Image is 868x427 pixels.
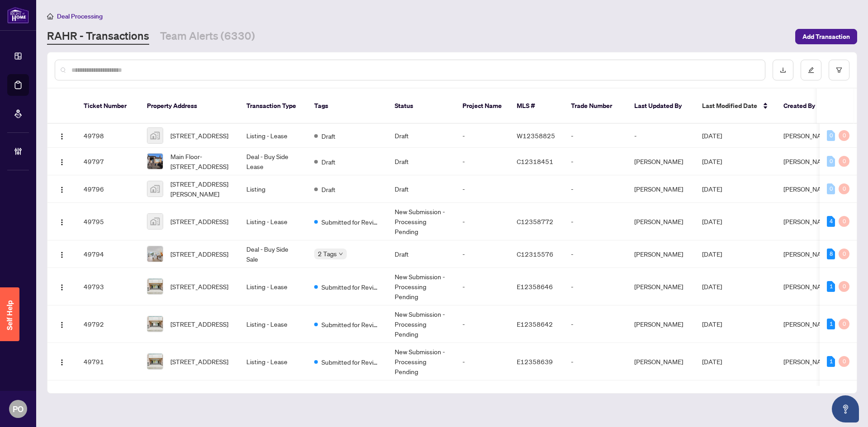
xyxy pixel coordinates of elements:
[455,305,509,343] td: -
[627,148,695,175] td: [PERSON_NAME]
[783,320,832,328] span: [PERSON_NAME]
[239,148,307,175] td: Deal - Buy Side Lease
[627,240,695,268] td: [PERSON_NAME]
[318,249,337,259] span: 2 Tags
[58,359,66,366] img: Logo
[702,250,722,258] span: [DATE]
[564,305,627,343] td: -
[58,133,66,140] img: Logo
[58,251,66,258] img: Logo
[702,101,757,111] span: Last Modified Date
[47,28,149,45] a: RAHR - Transactions
[76,89,140,124] th: Ticket Number
[47,13,53,19] span: home
[5,300,14,330] span: Self Help
[827,130,835,141] div: 0
[147,354,163,369] img: thumbnail-img
[387,148,455,175] td: Draft
[387,305,455,343] td: New Submission - Processing Pending
[307,89,387,124] th: Tags
[147,246,163,262] img: thumbnail-img
[564,124,627,148] td: -
[55,247,69,261] button: Logo
[564,203,627,240] td: -
[839,356,849,367] div: 0
[564,148,627,175] td: -
[58,284,66,291] img: Logo
[517,217,553,225] span: C12358772
[802,29,850,44] span: Add Transaction
[455,203,509,240] td: -
[170,131,228,141] span: [STREET_ADDRESS]
[239,268,307,305] td: Listing - Lease
[147,214,163,229] img: thumbnail-img
[55,128,69,143] button: Logo
[829,60,849,80] button: filter
[839,216,849,227] div: 0
[387,124,455,148] td: Draft
[836,67,842,73] span: filter
[170,216,228,226] span: [STREET_ADDRESS]
[387,175,455,203] td: Draft
[455,124,509,148] td: -
[517,250,553,258] span: C12315576
[627,203,695,240] td: [PERSON_NAME]
[839,281,849,292] div: 0
[702,282,722,291] span: [DATE]
[170,151,232,171] span: Main Floor-[STREET_ADDRESS]
[13,403,24,415] span: PO
[55,279,69,294] button: Logo
[695,89,776,124] th: Last Modified Date
[564,240,627,268] td: -
[387,343,455,380] td: New Submission - Processing Pending
[239,305,307,343] td: Listing - Lease
[321,157,335,167] span: Draft
[827,249,835,259] div: 8
[339,252,343,256] span: down
[387,240,455,268] td: Draft
[517,157,553,165] span: C12318451
[170,179,232,199] span: [STREET_ADDRESS][PERSON_NAME]
[827,216,835,227] div: 4
[627,305,695,343] td: [PERSON_NAME]
[239,89,307,124] th: Transaction Type
[702,320,722,328] span: [DATE]
[321,319,380,329] span: Submitted for Review
[170,249,228,259] span: [STREET_ADDRESS]
[321,217,380,227] span: Submitted for Review
[387,89,455,124] th: Status
[58,219,66,226] img: Logo
[839,319,849,329] div: 0
[147,128,163,143] img: thumbnail-img
[239,175,307,203] td: Listing
[321,184,335,194] span: Draft
[76,268,140,305] td: 49793
[55,317,69,331] button: Logo
[827,156,835,167] div: 0
[239,124,307,148] td: Listing - Lease
[795,29,857,44] button: Add Transaction
[455,148,509,175] td: -
[783,282,832,291] span: [PERSON_NAME]
[627,268,695,305] td: [PERSON_NAME]
[455,268,509,305] td: -
[783,157,832,165] span: [PERSON_NAME]
[801,60,821,80] button: edit
[76,343,140,380] td: 49791
[780,67,786,73] span: download
[783,185,832,193] span: [PERSON_NAME]
[170,357,228,366] span: [STREET_ADDRESS]
[76,240,140,268] td: 49794
[839,156,849,167] div: 0
[783,131,832,140] span: [PERSON_NAME]
[702,217,722,225] span: [DATE]
[147,316,163,332] img: thumbnail-img
[57,12,103,20] span: Deal Processing
[55,354,69,369] button: Logo
[627,343,695,380] td: [PERSON_NAME]
[170,319,228,329] span: [STREET_ADDRESS]
[140,89,239,124] th: Property Address
[827,319,835,329] div: 1
[455,89,509,124] th: Project Name
[517,357,553,366] span: E12358639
